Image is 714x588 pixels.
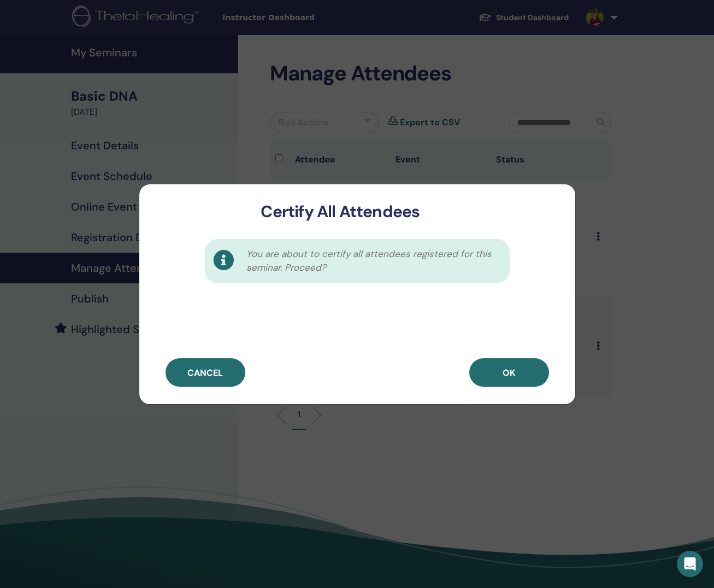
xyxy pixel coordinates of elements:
button: Cancel [166,358,245,387]
button: OK [469,358,549,387]
div: Open Intercom Messenger [677,551,703,577]
span: Cancel [187,367,223,379]
span: You are about to certify all attendees registered for this seminar. Proceed? [246,247,498,275]
span: OK [503,367,515,379]
h3: Certify All Attendees [157,202,524,222]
